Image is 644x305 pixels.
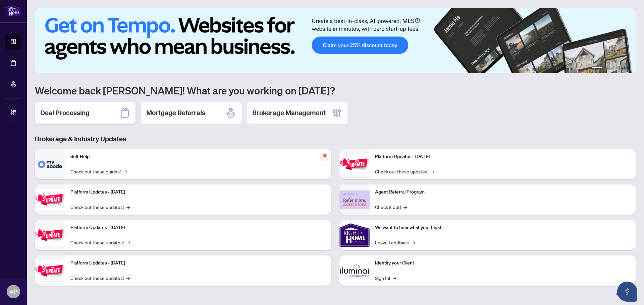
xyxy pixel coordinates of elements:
[375,239,415,246] a: Leave Feedback→
[70,274,130,282] a: Check out these updates!→
[35,260,65,281] img: Platform Updates - July 8, 2025
[616,67,619,69] button: 4
[70,224,326,231] p: Platform Updates - [DATE]
[35,134,636,144] h3: Brokerage & Industry Updates
[70,153,326,160] p: Self-Help
[126,239,130,246] span: →
[321,152,329,160] span: pushpin
[35,149,65,179] img: Self-Help
[375,274,396,282] a: Sign In!→
[339,255,370,286] img: Identify your Client
[40,108,90,118] h2: Deal Processing
[627,67,629,69] button: 6
[605,67,608,69] button: 2
[375,203,407,211] a: Check it out!→
[610,67,613,69] button: 3
[431,168,434,175] span: →
[339,154,370,175] img: Platform Updates - June 23, 2025
[126,274,130,282] span: →
[35,225,65,246] img: Platform Updates - July 21, 2025
[412,239,415,246] span: →
[252,108,326,118] h2: Brokerage Management
[621,67,624,69] button: 5
[404,203,407,211] span: →
[35,189,65,210] img: Platform Updates - September 16, 2025
[592,67,602,69] button: 1
[375,188,631,196] p: Agent Referral Program
[339,220,370,250] img: We want to hear what you think!
[123,168,127,175] span: →
[5,5,21,17] img: logo
[70,188,326,196] p: Platform Updates - [DATE]
[375,224,631,231] p: We want to hear what you think!
[70,203,130,211] a: Check out these updates!→
[70,259,326,267] p: Platform Updates - [DATE]
[375,259,631,267] p: Identify your Client
[70,168,127,175] a: Check out these guides!→
[375,168,434,175] a: Check out these updates!→
[339,190,370,209] img: Agent Referral Program
[375,153,631,160] p: Platform Updates - [DATE]
[9,287,17,296] span: AP
[393,274,396,282] span: →
[35,8,636,73] img: Slide 0
[35,84,636,97] h1: Welcome back [PERSON_NAME]! What are you working on [DATE]?
[617,282,637,302] button: Open asap
[70,239,130,246] a: Check out these updates!→
[146,108,205,118] h2: Mortgage Referrals
[126,203,130,211] span: →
